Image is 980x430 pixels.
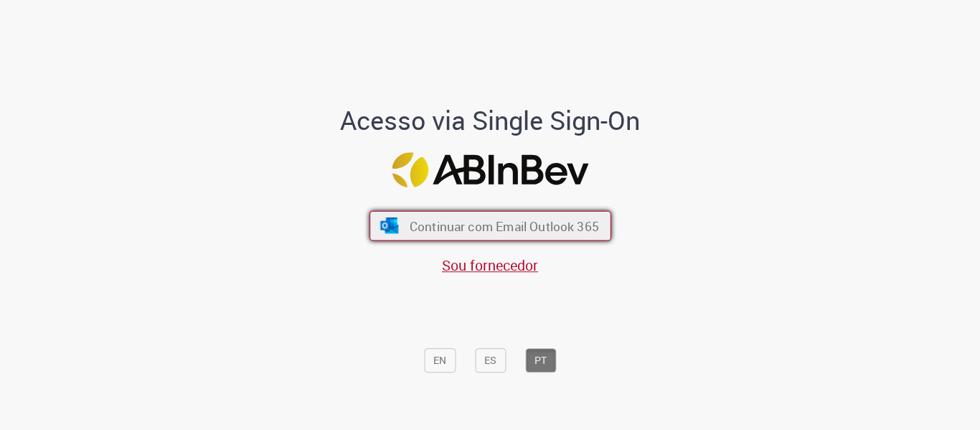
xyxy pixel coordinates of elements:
span: Continuar com Email Outlook 365 [409,218,598,234]
img: ícone Azure/Microsoft 360 [379,218,400,233]
h1: Acesso via Single Sign-On [291,107,689,136]
img: Logo ABInBev [392,152,588,187]
a: Sou fornecedor [442,256,538,275]
button: EN [424,348,456,373]
button: PT [525,348,556,373]
button: ícone Azure/Microsoft 360 Continuar com Email Outlook 365 [369,211,611,241]
button: ES [475,348,506,373]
